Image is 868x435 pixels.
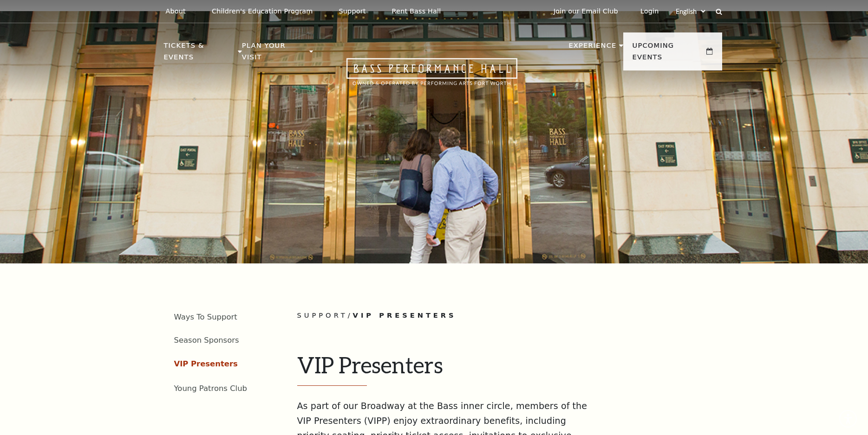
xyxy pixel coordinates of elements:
a: Season Sponsors [174,336,239,345]
p: Rent Bass Hall [392,7,441,15]
a: Ways To Support [174,313,237,321]
a: Young Patrons Club [174,384,248,393]
p: Experience [568,40,616,57]
span: Support [297,311,348,319]
p: Plan Your Visit [242,40,307,68]
span: VIP Presenters [353,311,457,319]
select: Select: [674,7,707,16]
p: Tickets & Events [164,40,236,68]
p: Support [339,7,366,15]
p: About [166,7,186,15]
a: VIP Presenters [174,359,238,368]
p: / [297,310,722,321]
p: Upcoming Events [633,40,705,68]
p: Children's Education Program [212,7,313,15]
h1: VIP Presenters [297,352,722,386]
